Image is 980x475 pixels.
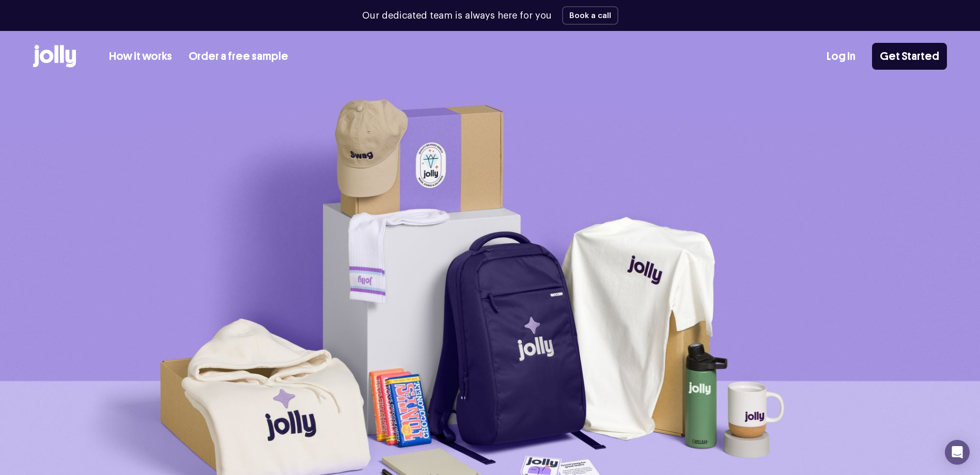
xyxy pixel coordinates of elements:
[362,9,552,23] p: Our dedicated team is always here for you
[562,6,618,25] button: Book a call
[109,48,172,65] a: How it works
[872,43,947,70] a: Get Started
[945,440,970,465] div: Open Intercom Messenger
[827,48,855,65] a: Log In
[189,48,288,65] a: Order a free sample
